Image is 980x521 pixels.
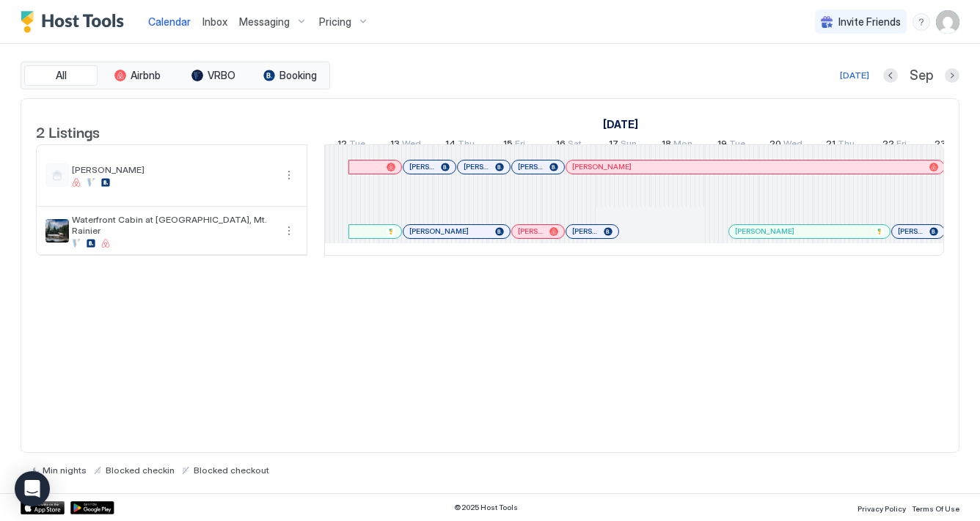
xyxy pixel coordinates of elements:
span: 12 [337,138,347,153]
span: Messaging [239,15,290,29]
button: Next month [945,68,959,83]
span: Invite Friends [838,15,901,29]
span: 2 Listings [36,120,100,142]
span: Min nights [43,465,87,476]
a: Google Play Store [70,501,114,514]
span: All [56,69,67,82]
button: [DATE] [838,67,871,84]
span: Booking [279,69,317,82]
span: Mon [673,138,692,153]
div: menu [913,13,930,31]
span: Terms Of Use [912,504,959,513]
span: 14 [445,138,456,153]
span: 19 [717,138,727,153]
span: 17 [609,138,618,153]
button: Airbnb [100,65,174,86]
div: User profile [936,10,959,34]
span: [PERSON_NAME] [72,164,274,175]
a: August 14, 2025 [442,135,478,156]
span: Waterfront Cabin at [GEOGRAPHIC_DATA], Mt. Rainier [72,214,274,236]
button: VRBO [177,65,250,86]
span: 23 [935,138,946,153]
span: Wed [783,138,802,153]
span: Sat [568,138,582,153]
span: Thu [458,138,475,153]
button: More options [280,166,298,184]
span: © 2025 Host Tools [454,503,518,512]
a: August 20, 2025 [766,135,806,156]
a: August 15, 2025 [500,135,529,156]
span: Inbox [202,15,227,28]
a: Inbox [202,14,227,29]
a: August 23, 2025 [931,135,966,156]
div: menu [280,222,298,240]
span: 13 [390,138,400,153]
span: Blocked checkout [194,465,269,476]
span: Calendar [148,15,191,28]
span: Tue [729,138,745,153]
span: 15 [503,138,513,153]
span: 16 [556,138,566,153]
span: Fri [515,138,525,153]
span: 22 [882,138,894,153]
span: [PERSON_NAME] [518,226,544,236]
a: Terms Of Use [912,500,959,515]
a: August 22, 2025 [879,135,910,156]
span: Airbnb [131,69,161,82]
span: 21 [826,138,835,153]
span: [PERSON_NAME] [735,226,794,236]
div: listing image [45,219,69,243]
span: Wed [402,138,421,153]
a: Host Tools Logo [21,11,131,33]
div: Open Intercom Messenger [15,471,50,506]
a: August 16, 2025 [552,135,585,156]
span: Thu [838,138,855,153]
a: August 13, 2025 [387,135,425,156]
span: [PERSON_NAME] [572,226,598,236]
a: August 17, 2025 [605,135,640,156]
div: tab-group [21,62,330,89]
span: Sep [910,67,933,84]
span: Tue [349,138,365,153]
a: August 12, 2025 [334,135,369,156]
span: Privacy Policy [857,504,906,513]
span: Sun [621,138,637,153]
span: [PERSON_NAME] [409,226,469,236]
span: VRBO [208,69,235,82]
button: More options [280,222,298,240]
button: All [24,65,98,86]
button: Booking [253,65,326,86]
span: [PERSON_NAME] [409,162,435,171]
span: [PERSON_NAME] [898,226,924,236]
a: August 18, 2025 [658,135,696,156]
span: 18 [662,138,671,153]
span: Fri [896,138,907,153]
a: App Store [21,501,65,514]
span: [PERSON_NAME] [518,162,544,171]
span: Pricing [319,15,351,29]
span: [PERSON_NAME] [464,162,489,171]
span: Blocked checkin [106,465,175,476]
span: [PERSON_NAME] [572,162,632,171]
span: 20 [769,138,781,153]
a: August 19, 2025 [714,135,749,156]
a: Calendar [148,14,191,29]
div: menu [280,166,298,184]
div: [DATE] [840,69,869,82]
a: August 12, 2025 [599,114,642,135]
a: Privacy Policy [857,500,906,515]
a: August 21, 2025 [822,135,858,156]
button: Previous month [883,68,898,83]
